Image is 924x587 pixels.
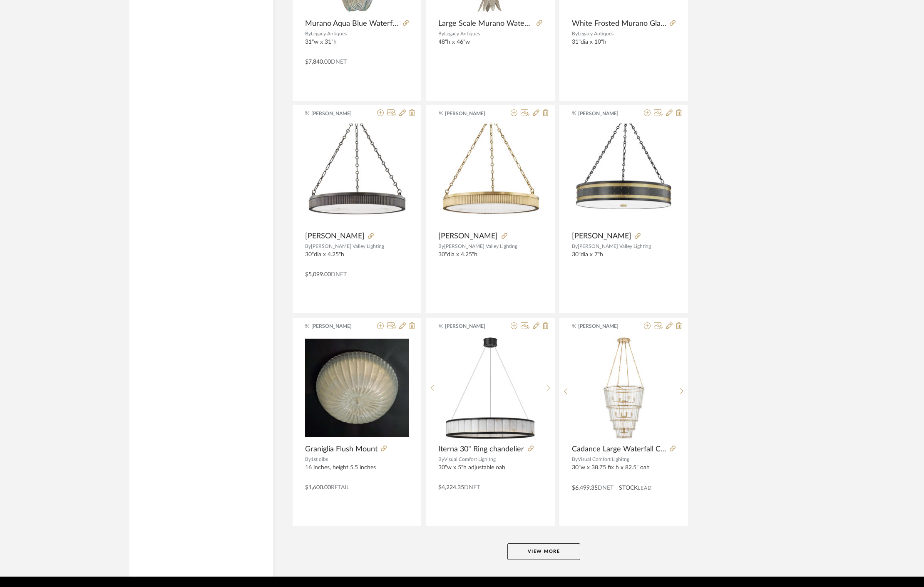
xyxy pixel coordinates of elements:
[305,339,409,437] img: Graniglia Flush Mount
[572,39,676,53] div: 31"dia x 10"h
[572,464,676,478] div: 30"w x 38.75 fix h x 82.5" oah
[312,322,364,330] span: [PERSON_NAME]
[445,322,497,330] span: [PERSON_NAME]
[572,336,676,440] div: 0
[305,124,409,227] img: Lynden Chandelier
[305,232,365,241] span: [PERSON_NAME]
[311,244,384,249] span: [PERSON_NAME] Valley Lighting
[572,337,676,440] img: Cadance Large Waterfall Chandelier
[619,484,638,493] span: STOCK
[311,457,328,462] span: 1st dibs
[305,39,409,53] div: 31"w x 31"h
[445,244,518,249] span: [PERSON_NAME] Valley Lighting
[311,31,347,36] span: Legacy Antiques
[572,244,578,249] span: By
[305,464,409,478] div: 16 inches, height 5.5 inches
[445,457,496,462] span: Visual Comfort Lighitng
[572,485,598,491] span: $6,499.35
[572,457,578,462] span: By
[331,59,347,65] span: DNET
[305,59,331,65] span: $7,840.00
[305,31,311,36] span: By
[572,19,666,28] span: White Frosted Murano Glass Flush mount chandelier
[578,244,651,249] span: [PERSON_NAME] Valley Lighting
[507,543,580,560] button: View More
[578,31,614,36] span: Legacy Antiques
[439,124,542,227] img: Lynden Chandelier
[305,457,311,462] span: By
[305,485,331,490] span: $1,600.00
[305,19,400,28] span: Murano Aqua Blue Waterfall Chandelier
[439,445,524,454] span: Iterna 30" Ring chandelier
[305,244,311,249] span: By
[572,124,676,227] img: Gaines
[572,31,578,36] span: By
[439,457,445,462] span: By
[572,232,631,241] span: [PERSON_NAME]
[578,457,629,462] span: Visual Comfort Lighitng
[579,110,631,117] span: [PERSON_NAME]
[439,464,542,478] div: 30"w x 5"h adjustable oah
[445,31,480,36] span: Legacy Antiques
[439,244,445,249] span: By
[439,337,542,440] img: Iterna 30" Ring chandelier
[439,251,542,265] div: 30"dia x 4.25"h
[439,232,498,241] span: [PERSON_NAME]
[445,110,497,117] span: [PERSON_NAME]
[305,272,331,277] span: $5,099.00
[572,445,666,454] span: Cadance Large Waterfall Chandelier
[305,445,378,454] span: Graniglia Flush Mount
[439,19,533,28] span: Large Scale Murano Waterfall Chandelier
[638,485,652,491] span: Lead
[464,485,480,490] span: DNET
[305,251,409,265] div: 30"dia x 4.25"h
[331,272,347,277] span: DNET
[572,251,676,265] div: 30"dia x 7"h
[439,39,542,53] div: 48"h x 46"w
[439,485,464,490] span: $4,224.35
[598,485,614,491] span: DNET
[312,110,364,117] span: [PERSON_NAME]
[439,31,445,36] span: By
[331,485,349,490] span: Retail
[579,322,631,330] span: [PERSON_NAME]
